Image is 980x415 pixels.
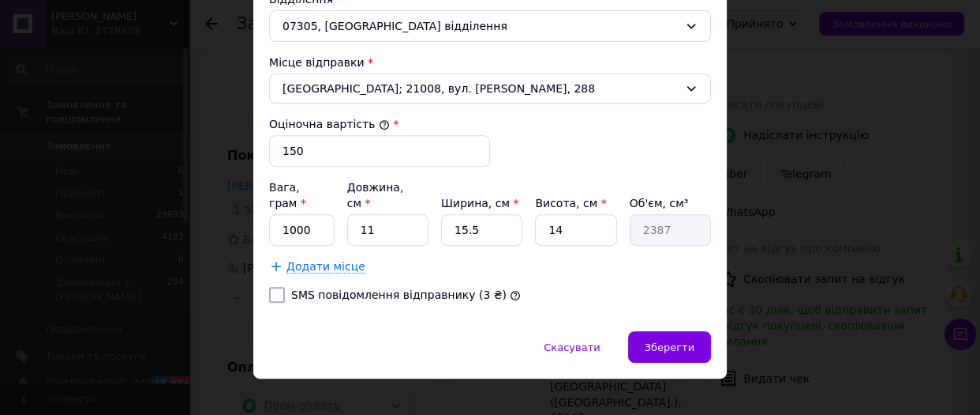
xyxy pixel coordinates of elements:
[269,181,306,209] label: Вага, грам
[645,341,694,353] span: Зберегти
[544,341,600,353] span: Скасувати
[282,81,679,96] span: [GEOGRAPHIC_DATA]; 21008, вул. [PERSON_NAME], 288
[269,118,390,130] label: Оціночна вартість
[291,289,507,301] label: SMS повідомлення відправнику (3 ₴)
[347,181,404,209] label: Довжина, см
[269,55,711,70] div: Місце відправки
[441,197,518,209] label: Ширина, см
[286,260,365,274] span: Додати місце
[535,197,606,209] label: Висота, см
[269,10,711,42] div: 07305, [GEOGRAPHIC_DATA] відділення
[630,195,711,211] div: Об'єм, см³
